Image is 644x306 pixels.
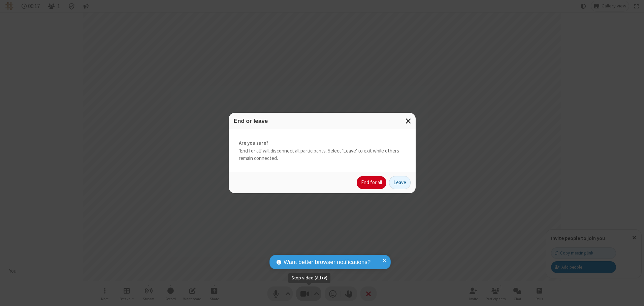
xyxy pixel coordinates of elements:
div: 'End for all' will disconnect all participants. Select 'Leave' to exit while others remain connec... [229,129,416,172]
button: End for all [357,176,386,190]
button: Leave [389,176,411,190]
span: Want better browser notifications? [284,258,371,267]
strong: Are you sure? [239,139,406,147]
button: Close modal [401,113,416,129]
h3: End or leave [234,118,411,124]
